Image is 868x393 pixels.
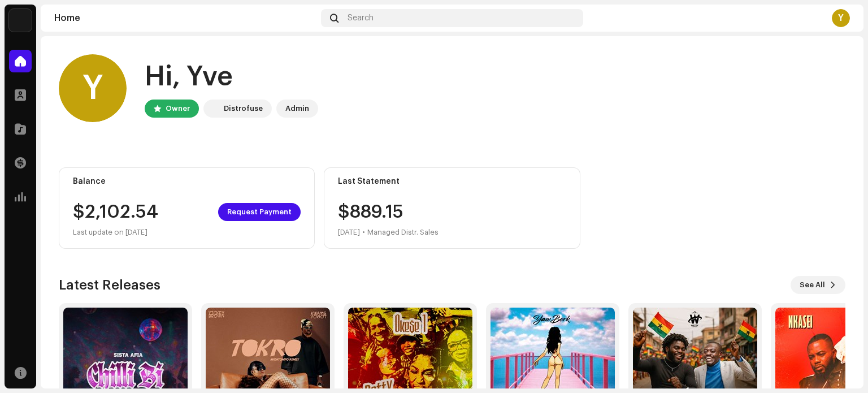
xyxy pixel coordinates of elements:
[166,102,190,115] div: Owner
[224,102,263,115] div: Distrofuse
[206,102,219,115] img: d2aa0cbd-a7c5-4415-a2db-d89cbbfee7ff
[218,203,301,221] button: Request Payment
[362,226,365,239] div: •
[791,276,845,294] button: See All
[285,102,309,115] div: Admin
[338,177,566,186] div: Last Statement
[227,201,292,223] span: Request Payment
[348,14,374,23] span: Search
[59,276,160,294] h3: Latest Releases
[324,167,580,249] re-o-card-value: Last Statement
[338,226,360,239] div: [DATE]
[145,59,318,95] div: Hi, Yve
[59,167,315,249] re-o-card-value: Balance
[54,14,316,23] div: Home
[73,226,301,239] div: Last update on [DATE]
[367,226,439,239] div: Managed Distr. Sales
[59,54,127,122] div: Y
[800,274,825,296] span: See All
[832,9,850,27] div: Y
[9,9,32,32] img: d2aa0cbd-a7c5-4415-a2db-d89cbbfee7ff
[73,177,301,186] div: Balance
